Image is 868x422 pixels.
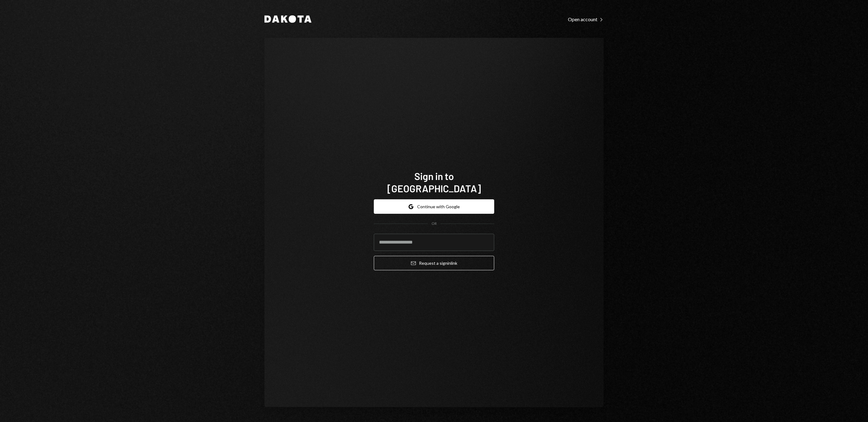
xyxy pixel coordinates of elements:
div: Open account [568,16,604,22]
button: Request a signinlink [374,256,494,270]
button: Continue with Google [374,199,494,214]
div: OR [432,221,437,226]
h1: Sign in to [GEOGRAPHIC_DATA] [374,170,494,194]
a: Open account [568,16,604,22]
